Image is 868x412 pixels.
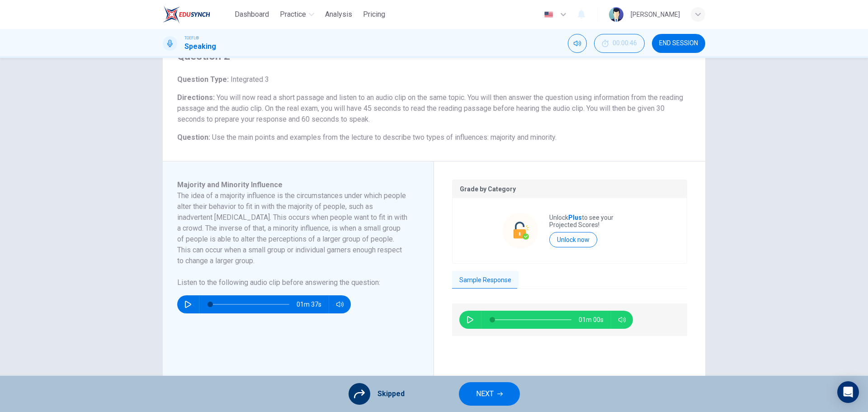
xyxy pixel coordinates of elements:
strong: Plus [568,214,582,221]
button: Pricing [359,6,389,23]
span: NEXT [476,388,494,400]
button: Dashboard [231,6,273,23]
span: Pricing [363,9,385,20]
span: Integrated 3 [229,75,269,84]
div: basic tabs example [452,271,687,290]
p: Unlock to see your Projected Scores! [549,214,637,228]
h6: Directions : [177,92,691,125]
span: 01m 00s [579,311,611,329]
div: Mute [568,34,587,53]
div: Open Intercom Messenger [837,381,859,403]
button: NEXT [459,382,520,406]
span: Skipped [377,388,405,399]
img: EduSynch logo [163,5,210,24]
span: Majority and Minority Influence [177,180,283,189]
h6: Question Type : [177,74,691,85]
span: END SESSION [659,40,698,47]
img: en [543,11,554,18]
span: Dashboard [235,9,269,20]
h6: Question : [177,132,691,143]
span: 01m 37s [297,295,329,313]
a: EduSynch logo [163,5,231,24]
span: Analysis [325,9,352,20]
button: END SESSION [652,34,705,53]
span: Practice [280,9,306,20]
span: TOEFL® [184,35,199,41]
div: [PERSON_NAME] [631,9,680,20]
div: Hide [594,34,645,53]
span: You will now read a short passage and listen to an audio clip on the same topic. You will then an... [177,93,683,123]
button: Practice [276,6,318,23]
button: 00:00:46 [594,34,645,53]
button: Analysis [321,6,356,23]
button: Unlock now [549,232,597,247]
span: Use the main points and examples from the lecture to describe two types of influences: majority a... [212,133,557,142]
span: 00:00:46 [613,40,637,47]
img: Profile picture [609,7,623,22]
p: Grade by Category [460,185,679,193]
h1: Speaking [184,41,216,52]
h6: Listen to the following audio clip before answering the question : [177,277,408,288]
button: Sample Response [452,271,519,290]
h6: The idea of a majority influence is the circumstances under which people alter their behavior to ... [177,190,408,266]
